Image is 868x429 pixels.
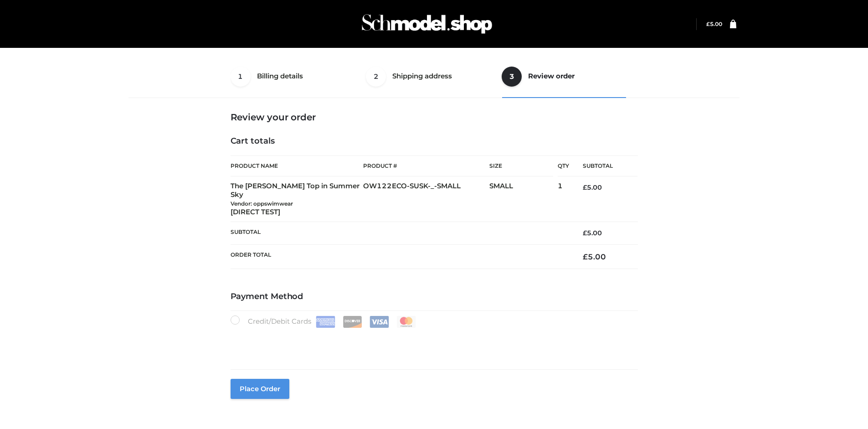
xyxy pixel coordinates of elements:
th: Size [489,156,553,176]
img: Schmodel Admin 964 [359,6,495,42]
img: Mastercard [396,316,416,328]
img: Visa [370,316,389,328]
th: Product # [363,155,489,176]
h4: Cart totals [231,136,638,146]
th: Subtotal [231,222,570,244]
button: Place order [231,379,289,399]
span: £ [583,252,588,261]
iframe: Secure payment input frame [229,326,636,359]
th: Subtotal [569,156,637,176]
td: OW122ECO-SUSK-_-SMALL [363,176,489,222]
h4: Payment Method [231,292,638,302]
a: £5.00 [706,21,722,27]
th: Product Name [231,155,364,176]
img: Amex [316,316,335,328]
bdi: 5.00 [583,252,606,261]
label: Credit/Debit Cards [231,315,417,328]
small: Vendor: oppswimwear [231,200,293,207]
img: Discover [343,316,362,328]
th: Order Total [231,244,570,269]
bdi: 5.00 [706,21,722,27]
td: The [PERSON_NAME] Top in Summer Sky [DIRECT TEST] [231,176,364,222]
span: £ [583,183,587,191]
th: Qty [558,155,569,176]
h3: Review your order [231,112,638,123]
bdi: 5.00 [583,183,602,191]
td: SMALL [489,176,558,222]
td: 1 [558,176,569,222]
span: £ [706,21,710,27]
span: £ [583,229,587,237]
bdi: 5.00 [583,229,602,237]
